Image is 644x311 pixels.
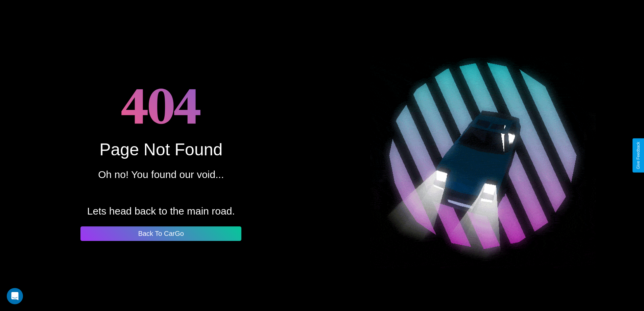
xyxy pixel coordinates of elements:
img: spinning car [370,43,596,268]
div: Give Feedback [636,142,641,169]
div: Open Intercom Messenger [7,288,23,304]
button: Back To CarGo [80,226,241,241]
div: Page Not Found [99,140,222,159]
p: Oh no! You found our void... Lets head back to the main road. [87,165,235,220]
h1: 404 [121,70,201,140]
